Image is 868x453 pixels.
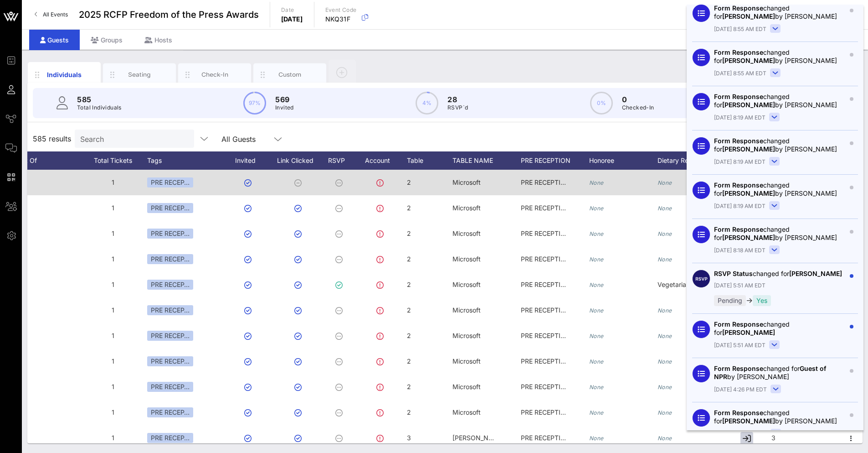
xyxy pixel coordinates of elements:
span: [PERSON_NAME] [789,270,842,277]
div: 1 [79,272,147,297]
span: Form Response [714,364,763,372]
div: → [714,295,845,306]
span: [DATE] 8:55 AM EDT [714,69,766,78]
div: PRE RECEP… [147,356,193,366]
span: RSVP Status [714,270,753,277]
div: PRE RECEP… [147,382,193,392]
span: Vegetarian [657,281,690,288]
i: None [657,384,672,391]
p: 569 [275,94,294,105]
div: changed for by [PERSON_NAME] [714,137,845,153]
div: 1 [79,246,147,272]
span: Form Response [714,137,763,145]
span: PRE RECEPTION [521,357,570,365]
i: None [657,205,672,212]
div: Guest Of [10,151,79,170]
span: Form Response [714,181,763,189]
div: changed for by [PERSON_NAME] [714,93,845,109]
span: Microsoft [452,408,481,416]
span: PRE RECEPTION [521,434,570,442]
span: 3 [771,434,776,442]
i: None [589,384,604,391]
span: 2 [407,204,411,212]
div: PRE RECEP… [147,407,193,417]
i: None [657,358,672,365]
span: Form Response [714,4,763,12]
div: changed for by [PERSON_NAME] [714,181,845,198]
div: Invited [225,151,275,170]
div: Check-In [195,70,235,79]
i: None [657,179,672,186]
i: None [589,409,604,416]
div: Total Tickets [79,151,147,170]
i: None [589,205,604,212]
div: 1 [79,170,147,195]
div: 1 [79,425,147,451]
div: Yes [753,295,771,306]
div: Pending [714,295,746,306]
div: PRE RECEP… [147,229,193,239]
span: [DATE] 5:51 AM EDT [714,281,765,290]
span: [PERSON_NAME] [722,12,775,20]
div: PRE RECEP… [147,203,193,213]
span: 2 [407,255,411,263]
span: 2 [407,383,411,391]
div: Honoree [589,151,657,170]
i: None [589,256,604,263]
p: Date [281,5,303,15]
span: [DATE] 4:26 PM EDT [714,385,767,394]
div: changed for [714,320,845,337]
span: [PERSON_NAME] #1 [452,434,514,442]
span: Form Response [714,320,763,328]
span: 2 [407,281,411,288]
p: RSVP`d [447,103,468,112]
i: None [657,256,672,263]
span: Microsoft [452,204,481,212]
div: TABLE NAME [452,151,521,170]
i: None [657,307,672,314]
div: Seating [119,70,160,79]
div: PRE RECEP… [147,254,193,264]
div: PRE RECEP… [147,433,193,443]
span: Form Response [714,409,763,417]
span: 2 [407,332,411,339]
span: PRE RECEPTION [521,306,570,314]
div: RSVP [325,151,357,170]
i: None [589,230,604,237]
div: Groups [80,30,134,50]
div: changed for by [PERSON_NAME] [714,4,845,21]
span: Microsoft [452,178,481,186]
i: None [589,179,604,186]
span: 3 [407,434,411,442]
span: [PERSON_NAME] [722,328,775,336]
span: 2 [407,229,411,237]
span: Guest of NPR [714,364,826,380]
span: [DATE] 8:19 AM EDT [714,158,765,166]
span: [PERSON_NAME] [722,101,775,109]
span: [DATE] 4:26 PM EDT [714,430,767,438]
div: 1 [79,221,147,246]
p: 585 [77,94,122,105]
span: 2025 RCFP Freedom of the Press Awards [79,8,259,21]
p: Event Code [325,5,357,15]
p: Checked-In [622,103,654,112]
i: None [589,358,604,365]
span: PRE RECEPTION [521,178,570,186]
p: Invited [275,103,294,112]
a: All Events [29,7,73,22]
div: changed for [714,270,845,278]
span: Microsoft [452,255,481,263]
span: PRE RECEPTION [521,204,570,212]
span: PRE RECEPTION [521,332,570,339]
div: All Guests [216,130,289,148]
div: Individuals [44,70,85,79]
div: Table [407,151,452,170]
span: [PERSON_NAME] [722,57,775,64]
span: [PERSON_NAME] [722,417,775,425]
span: [DATE] 8:55 AM EDT [714,25,766,33]
span: [DATE] 5:51 AM EDT [714,341,765,349]
span: [PERSON_NAME] [722,145,775,153]
i: None [657,435,672,442]
div: PRE RECEP… [147,177,193,187]
span: 2 [407,306,411,314]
